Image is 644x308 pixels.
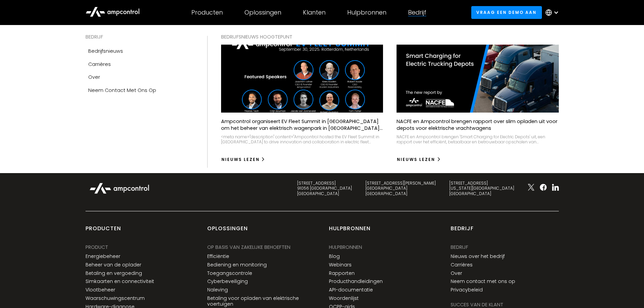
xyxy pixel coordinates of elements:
div: Klanten [303,9,326,16]
div: BEDRIJF [86,33,194,41]
a: Over [451,270,462,276]
img: Ampcontrol Logo [86,179,153,197]
div: Nieuws lezen [221,157,260,163]
div: producten [86,225,121,238]
a: Waarschuwingscentrum [86,295,145,301]
div: Oplossingen [207,225,248,238]
a: Energiebeheer [86,254,120,259]
div: <meta name="description" content="Ampcontrol hosted the EV Fleet Summit in [GEOGRAPHIC_DATA] to d... [221,134,383,145]
div: Bedrijfsnieuws [88,47,123,55]
a: Nieuws over het bedrijf [451,254,505,259]
div: Oplossingen [244,9,281,16]
p: NACFE en Ampcontrol brengen rapport over slim opladen uit voor depots voor elektrische vrachtwagens [397,118,559,132]
a: Woordenlijst [329,295,359,301]
a: Simkaarten en connectiviteit [86,279,154,284]
a: API-documentatie [329,287,373,293]
a: Neem contact met ons op [451,279,515,284]
a: Carrières [451,262,473,268]
a: Efficiëntie [207,254,229,259]
div: [STREET_ADDRESS] 91056 [GEOGRAPHIC_DATA] [GEOGRAPHIC_DATA] [297,181,352,196]
a: Bediening en monitoring [207,262,267,268]
a: Bedrijfsnieuws [86,45,194,57]
a: Cyberbeveiliging [207,279,248,284]
a: Vraag een demo aan [471,6,542,19]
div: Bedrijf [408,9,426,16]
a: Nieuws lezen [221,154,266,165]
a: Privacybeleid [451,287,483,293]
a: Neem contact met ons op [86,84,194,97]
a: Toegangscontrole [207,270,252,276]
div: PRODUCT [86,243,108,251]
div: Neem contact met ons op [88,87,156,94]
a: Producthandleidingen [329,279,383,284]
div: Bedrijf [451,243,468,251]
div: [STREET_ADDRESS] [US_STATE][GEOGRAPHIC_DATA] [GEOGRAPHIC_DATA] [449,181,514,196]
a: Carrières [86,58,194,71]
div: OP BASIS VAN ZAKELIJKE BEHOEFTEN [207,243,290,251]
a: Betaling en vergoeding [86,270,142,276]
div: Hulpbronnen [329,243,362,251]
a: Blog [329,254,340,259]
div: Producten [191,9,223,16]
div: NACFE en Ampcontrol brengen 'Smart Charging for Electric Depots' uit, een rapport over het effici... [397,134,559,145]
a: Webinars [329,262,352,268]
div: Bedrijf [451,225,474,238]
div: Over [88,73,100,81]
div: BEDRIJFSNIEUWS Hoogtepunt [221,33,559,41]
a: Beheer van de oplader [86,262,141,268]
div: Hulpbronnen [329,225,371,238]
a: Betaling voor opladen van elektrische voertuigen [207,295,315,307]
a: Vlootbeheer [86,287,115,293]
a: Over [86,71,194,84]
div: Nieuws lezen [397,157,435,163]
div: Hulpbronnen [347,9,386,16]
a: Nieuws lezen [397,154,441,165]
div: Carrières [88,61,111,68]
a: Naleving [207,287,228,293]
p: Ampcontrol organiseert EV Fleet Summit in [GEOGRAPHIC_DATA] om het beheer van elektrisch wagenpar... [221,118,383,132]
a: Rapporten [329,270,355,276]
div: [STREET_ADDRESS][PERSON_NAME] [GEOGRAPHIC_DATA] [GEOGRAPHIC_DATA] [365,181,436,196]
